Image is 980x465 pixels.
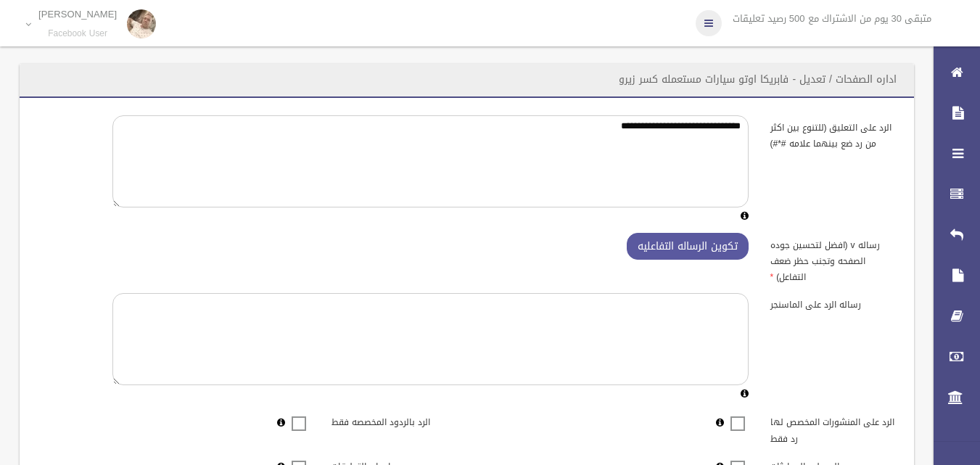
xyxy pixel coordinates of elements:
header: اداره الصفحات / تعديل - فابريكا اوتو سيارات مستعمله كسر زيرو [601,65,914,94]
p: [PERSON_NAME] [38,9,117,20]
label: الرد بالردود المخصصه فقط [321,411,467,431]
small: Facebook User [38,28,117,39]
label: الرد على التعليق (للتنوع بين اكثر من رد ضع بينهما علامه #*#) [759,115,906,152]
button: تكوين الرساله التفاعليه [627,233,749,260]
label: رساله الرد على الماسنجر [759,293,906,313]
label: الرد على المنشورات المخصص لها رد فقط [759,411,906,447]
label: رساله v (افضل لتحسين جوده الصفحه وتجنب حظر ضعف التفاعل) [759,233,906,285]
